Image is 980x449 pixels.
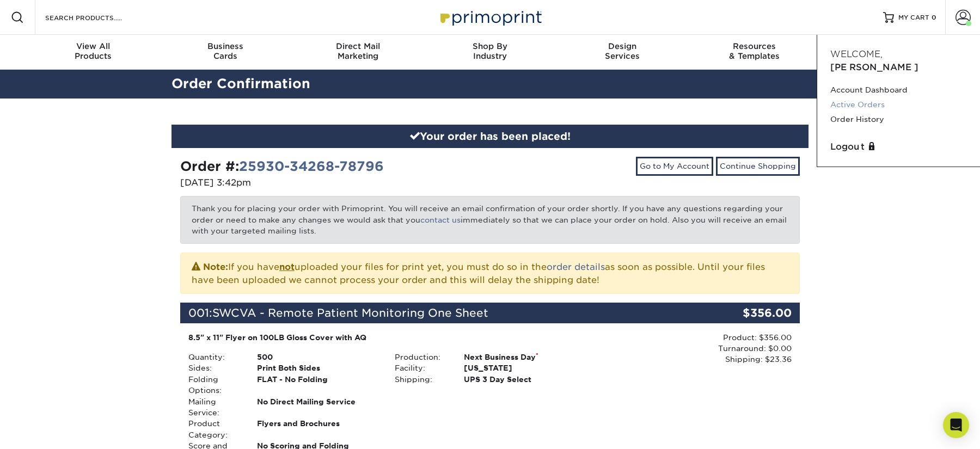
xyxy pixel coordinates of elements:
[239,158,384,174] a: 25930-34268-78796
[456,362,593,373] div: [US_STATE]
[387,352,455,362] div: Production:
[932,14,936,21] span: 0
[420,216,461,224] a: contact us
[292,41,424,51] span: Direct Mail
[279,262,295,272] b: not
[203,262,228,272] strong: Note:
[249,396,387,419] div: No Direct Mailing Service
[180,362,249,373] div: Sides:
[830,83,967,97] a: Account Dashboard
[249,374,387,396] div: FLAT - No Folding
[180,176,482,189] p: [DATE] 3:42pm
[180,418,249,440] div: Product Category:
[212,306,488,319] span: SWCVA - Remote Patient Monitoring One Sheet
[160,41,292,61] div: Cards
[898,13,929,22] span: MY CART
[830,62,918,72] span: [PERSON_NAME]
[292,41,424,61] div: Marketing
[636,157,713,175] a: Go to My Account
[696,303,800,323] div: $356.00
[249,418,387,440] div: Flyers and Brochures
[180,352,249,362] div: Quantity:
[249,362,387,373] div: Print Both Sides
[180,196,800,243] p: Thank you for placing your order with Primoprint. You will receive an email confirmation of your ...
[456,374,593,385] div: UPS 3 Day Select
[556,35,688,70] a: DesignServices
[180,158,384,174] strong: Order #:
[424,35,556,70] a: Shop ByIndustry
[943,412,969,438] div: Open Intercom Messenger
[688,41,820,61] div: & Templates
[688,35,820,70] a: Resources& Templates
[27,41,160,61] div: Products
[180,303,696,323] div: 001:
[556,41,688,61] div: Services
[44,11,150,24] input: SEARCH PRODUCTS.....
[593,332,792,365] div: Product: $356.00 Turnaround: $0.00 Shipping: $23.36
[830,112,967,127] a: Order History
[387,362,455,373] div: Facility:
[192,260,788,287] p: If you have uploaded your files for print yet, you must do so in the as soon as possible. Until y...
[163,74,817,94] h2: Order Confirmation
[456,352,593,362] div: Next Business Day
[27,41,160,51] span: View All
[688,41,820,51] span: Resources
[249,352,387,362] div: 500
[424,41,556,61] div: Industry
[830,140,967,153] a: Logout
[188,332,585,343] div: 8.5" x 11" Flyer on 100LB Gloss Cover with AQ
[716,157,800,175] a: Continue Shopping
[556,41,688,51] span: Design
[27,35,160,70] a: View AllProducts
[292,35,424,70] a: Direct MailMarketing
[547,262,605,272] a: order details
[436,5,544,29] img: Primoprint
[830,49,883,59] span: Welcome,
[387,374,455,385] div: Shipping:
[160,35,292,70] a: BusinessCards
[830,97,967,112] a: Active Orders
[424,41,556,51] span: Shop By
[160,41,292,51] span: Business
[180,396,249,419] div: Mailing Service:
[180,374,249,396] div: Folding Options:
[171,125,808,149] div: Your order has been placed!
